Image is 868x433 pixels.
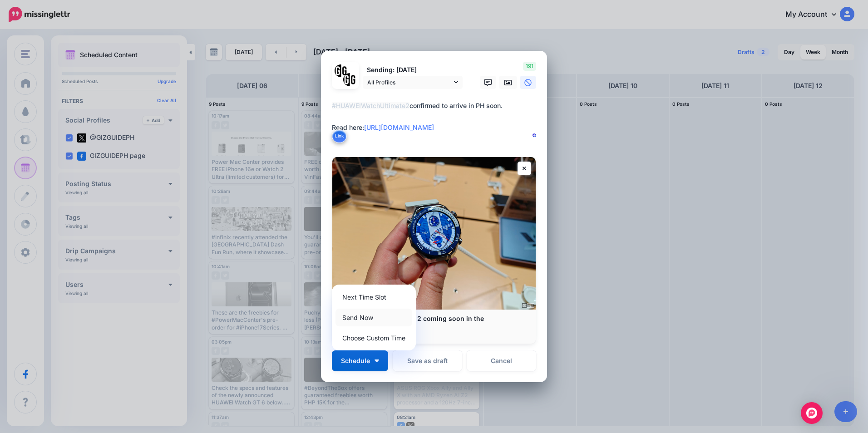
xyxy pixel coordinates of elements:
p: [DOMAIN_NAME] [341,331,527,339]
a: Send Now [335,309,412,326]
div: Open Intercom Messenger [801,402,823,424]
a: Cancel [467,350,536,371]
span: Schedule [341,358,370,364]
p: Sending: [DATE] [363,65,463,75]
button: Link [332,129,347,143]
img: JT5sWCfR-79925.png [343,73,356,86]
img: arrow-down-white.png [375,359,379,362]
button: Save as draft [393,350,462,371]
img: HUAWEI Watch Ultimate 2 coming soon in the Philippines [332,157,536,310]
span: All Profiles [367,78,452,87]
button: Schedule [332,350,388,371]
a: All Profiles [363,76,463,89]
div: Schedule [332,285,416,350]
a: Choose Custom Time [335,329,412,347]
textarea: To enrich screen reader interactions, please activate Accessibility in Grammarly extension settings [332,100,541,144]
span: 191 [523,62,536,71]
div: confirmed to arrive in PH soon. Read here: [332,100,541,133]
img: 353459792_649996473822713_4483302954317148903_n-bsa138318.png [335,64,348,78]
a: Next Time Slot [335,288,412,306]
